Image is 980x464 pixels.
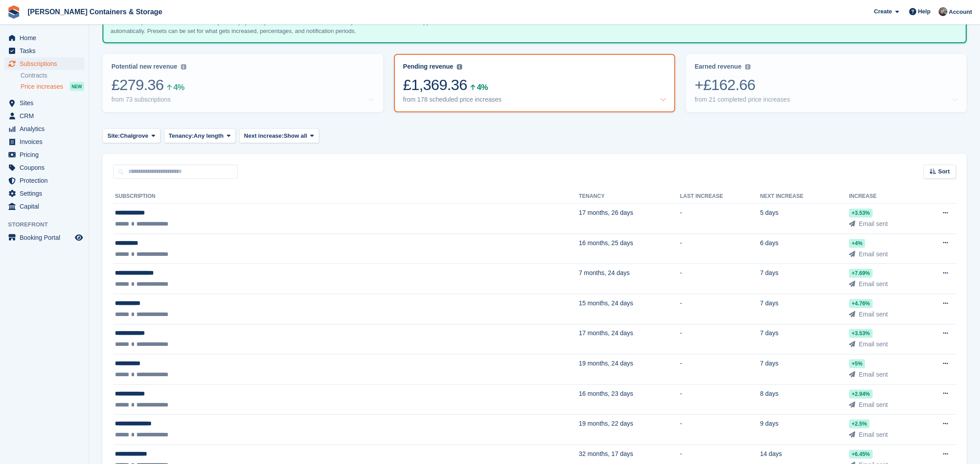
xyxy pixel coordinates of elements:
[20,200,73,213] span: Capital
[21,71,84,80] a: Contracts
[4,187,84,200] a: menu
[849,359,865,368] div: +5%
[680,204,760,234] td: -
[4,174,84,187] a: menu
[21,82,63,91] span: Price increases
[849,269,873,278] div: +7.69%
[20,174,73,187] span: Protection
[20,97,73,109] span: Sites
[849,329,873,338] div: +3.53%
[859,341,888,348] span: Email sent
[181,64,186,70] img: icon-info-grey-7440780725fd019a000dd9b08b2336e03edf1995a4989e88bcd33f0948082b44.svg
[579,329,633,337] span: 17 months, 24 days
[760,264,849,294] td: 7 days
[21,82,84,91] a: Price increases NEW
[111,76,374,94] div: £279.36
[20,123,73,135] span: Analytics
[849,450,873,459] div: +6.45%
[283,131,307,140] span: Show all
[939,7,947,16] img: Adam Greenhalgh
[194,131,224,140] span: Any length
[680,264,760,294] td: -
[20,161,73,174] span: Coupons
[24,4,166,19] a: [PERSON_NAME] Containers & Storage
[849,239,865,248] div: +4%
[4,97,84,109] a: menu
[760,354,849,385] td: 7 days
[695,76,958,94] div: +£162.66
[849,390,873,398] div: +2.94%
[680,234,760,264] td: -
[457,64,462,70] img: icon-info-grey-7440780725fd019a000dd9b08b2336e03edf1995a4989e88bcd33f0948082b44.svg
[680,189,760,204] th: Last increase
[680,354,760,385] td: -
[859,280,888,287] span: Email sent
[4,45,84,57] a: menu
[173,84,184,90] div: 4%
[239,128,319,143] button: Next increase: Show all
[4,148,84,161] a: menu
[859,431,888,438] span: Email sent
[107,131,120,140] span: Site:
[4,57,84,70] a: menu
[111,18,445,35] p: Schedule a price increase to kick in on any future payment, your customer will be automatically n...
[8,220,89,229] span: Storefront
[113,189,579,204] th: Subscription
[859,250,888,258] span: Email sent
[111,96,171,103] div: from 73 subscriptions
[760,204,849,234] td: 5 days
[579,450,633,457] span: 32 months, 17 days
[849,299,873,308] div: +4.76%
[394,54,675,112] a: Pending revenue £1,369.36 4% from 178 scheduled price increases
[760,234,849,264] td: 6 days
[760,384,849,415] td: 8 days
[111,63,177,70] div: Potential new revenue
[164,128,236,143] button: Tenancy: Any length
[918,7,931,16] span: Help
[938,167,950,176] span: Sort
[745,64,750,70] img: icon-info-grey-7440780725fd019a000dd9b08b2336e03edf1995a4989e88bcd33f0948082b44.svg
[4,231,84,244] a: menu
[20,110,73,122] span: CRM
[579,420,633,427] span: 19 months, 22 days
[477,84,488,90] div: 4%
[70,82,84,91] div: NEW
[859,401,888,408] span: Email sent
[849,209,873,218] div: +3.53%
[686,54,967,112] a: Earned revenue +£162.66 from 21 completed price increases
[20,148,73,161] span: Pricing
[680,324,760,354] td: -
[4,123,84,135] a: menu
[403,96,501,103] div: from 178 scheduled price increases
[680,384,760,415] td: -
[695,96,790,103] div: from 21 completed price increases
[579,269,630,276] span: 7 months, 24 days
[579,360,633,367] span: 19 months, 24 days
[169,131,194,140] span: Tenancy:
[859,371,888,378] span: Email sent
[949,8,972,16] span: Account
[859,311,888,318] span: Email sent
[680,415,760,445] td: -
[20,57,73,70] span: Subscriptions
[579,189,680,204] th: Tenancy
[4,110,84,122] a: menu
[695,63,742,70] div: Earned revenue
[120,131,148,140] span: Chalgrove
[760,294,849,324] td: 7 days
[579,300,633,307] span: 15 months, 24 days
[244,131,284,140] span: Next increase:
[20,32,73,44] span: Home
[7,5,21,19] img: stora-icon-8386f47178a22dfd0bd8f6a31ec36ba5ce8667c1dd55bd0f319d3a0aa187defe.svg
[403,63,453,70] div: Pending revenue
[760,189,849,204] th: Next increase
[4,200,84,213] a: menu
[74,232,84,243] a: Preview store
[874,7,892,16] span: Create
[103,54,383,112] a: Potential new revenue £279.36 4% from 73 subscriptions
[579,239,633,246] span: 16 months, 25 days
[20,231,73,244] span: Booking Portal
[4,136,84,148] a: menu
[849,419,869,428] div: +2.5%
[760,415,849,445] td: 9 days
